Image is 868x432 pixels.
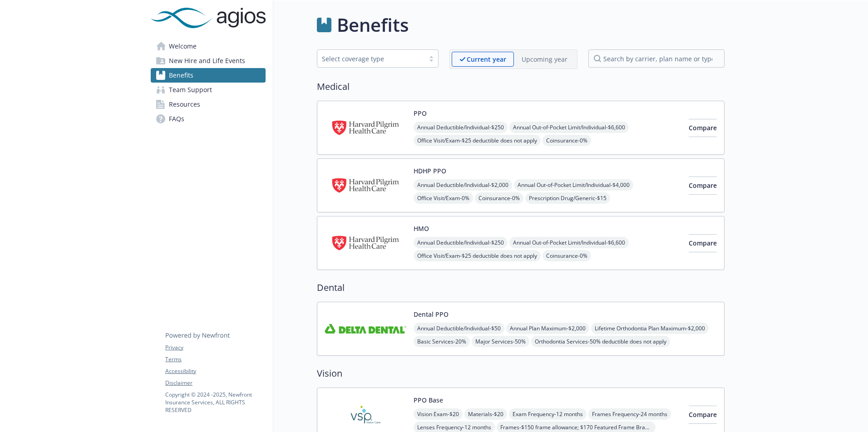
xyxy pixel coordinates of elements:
span: Compare [689,239,717,247]
span: Exam Frequency - 12 months [509,408,587,420]
h2: Vision [317,367,725,380]
span: Basic Services - 20% [414,336,470,347]
span: Office Visit/Exam - $25 deductible does not apply [414,135,541,146]
input: search by carrier, plan name or type [588,49,725,68]
span: Annual Out-of-Pocket Limit/Individual - $6,600 [509,237,629,248]
button: Compare [689,119,717,137]
img: Harvard Pilgrim Health Care carrier logo [325,224,406,262]
button: Dental PPO [414,309,449,319]
a: Welcome [151,39,266,54]
span: Office Visit/Exam - $25 deductible does not apply [414,250,541,261]
span: Annual Out-of-Pocket Limit/Individual - $4,000 [514,179,633,191]
span: Materials - $20 [464,408,507,420]
p: Copyright © 2024 - 2025 , Newfront Insurance Services, ALL RIGHTS RESERVED [165,391,265,414]
span: Compare [689,410,717,419]
a: Terms [165,355,265,363]
span: FAQs [169,112,184,126]
span: Annual Deductible/Individual - $50 [414,323,504,334]
img: Delta Dental Insurance Company carrier logo [325,309,406,348]
a: Disclaimer [165,379,265,387]
span: Annual Plan Maximum - $2,000 [506,323,589,334]
a: Team Support [151,83,266,97]
span: Major Services - 50% [472,336,529,347]
span: Coinsurance - 0% [475,192,523,204]
a: Benefits [151,68,266,83]
h1: Benefits [337,11,409,39]
button: HDHP PPO [414,166,446,176]
span: Resources [169,97,200,112]
span: Frames Frequency - 24 months [588,408,671,420]
img: Harvard Pilgrim Health Care carrier logo [325,166,406,205]
span: Annual Out-of-Pocket Limit/Individual - $6,600 [509,122,629,133]
span: Prescription Drug/Generic - $15 [525,192,610,204]
h2: Dental [317,281,725,295]
a: Accessibility [165,367,265,375]
h2: Medical [317,80,725,93]
button: HMO [414,224,429,233]
span: Annual Deductible/Individual - $2,000 [414,179,512,191]
a: FAQs [151,112,266,126]
span: Coinsurance - 0% [542,250,591,261]
img: Harvard Pilgrim Health Care carrier logo [325,108,406,147]
a: Resources [151,97,266,112]
a: Privacy [165,344,265,352]
button: Compare [689,234,717,252]
button: Compare [689,177,717,195]
span: Team Support [169,83,212,97]
span: Vision Exam - $20 [414,408,463,420]
span: Office Visit/Exam - 0% [414,192,473,204]
span: Lifetime Orthodontia Plan Maximum - $2,000 [591,323,709,334]
span: Compare [689,181,717,190]
p: Current year [467,54,506,64]
button: PPO [414,108,427,118]
div: Select coverage type [322,54,420,64]
button: PPO Base [414,395,443,405]
span: Benefits [169,68,193,83]
span: Annual Deductible/Individual - $250 [414,122,508,133]
span: Coinsurance - 0% [542,135,591,146]
span: Annual Deductible/Individual - $250 [414,237,508,248]
span: Orthodontia Services - 50% deductible does not apply [531,336,670,347]
span: Welcome [169,39,197,54]
a: New Hire and Life Events [151,54,266,68]
span: New Hire and Life Events [169,54,245,68]
span: Compare [689,123,717,132]
button: Compare [689,406,717,424]
p: Upcoming year [522,54,567,64]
